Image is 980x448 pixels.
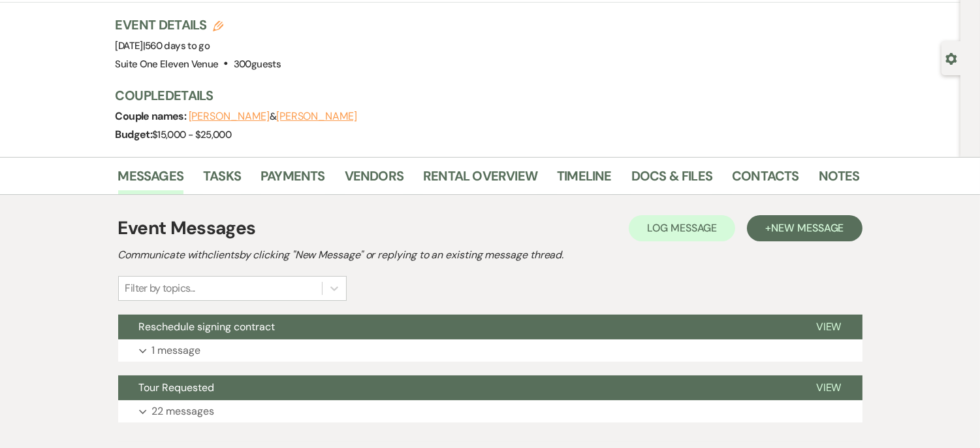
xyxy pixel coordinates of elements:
[125,281,195,296] div: Filter by topics...
[152,342,201,359] p: 1 message
[116,86,847,105] h3: Couple Details
[276,111,357,122] button: [PERSON_NAME]
[118,247,862,263] h2: Communicate with clients by clicking "New Message" or replying to an existing message thread.
[118,215,256,242] h1: Event Messages
[189,111,270,122] button: [PERSON_NAME]
[557,165,612,194] a: Timeline
[139,320,276,334] span: Reschedule signing contract
[118,165,184,194] a: Messages
[152,403,215,420] p: 22 messages
[819,165,860,194] a: Notes
[631,165,712,194] a: Docs & Files
[116,16,281,34] h3: Event Details
[261,165,325,194] a: Payments
[152,128,231,141] span: $15,000 - $25,000
[732,165,799,194] a: Contacts
[816,381,842,394] span: View
[118,339,862,362] button: 1 message
[747,215,862,241] button: +New Message
[816,320,842,334] span: View
[145,39,210,52] span: 560 days to go
[629,215,735,241] button: Log Message
[345,165,403,194] a: Vendors
[203,165,241,194] a: Tasks
[116,39,210,52] span: [DATE]
[423,165,537,194] a: Rental Overview
[139,381,215,394] span: Tour Requested
[189,110,357,123] span: &
[771,221,844,235] span: New Message
[116,58,219,71] span: Suite One Eleven Venue
[118,400,862,422] button: 22 messages
[945,52,957,64] button: Open lead details
[795,375,862,400] button: View
[795,315,862,339] button: View
[118,375,795,400] button: Tour Requested
[118,315,795,339] button: Reschedule signing contract
[143,39,210,52] span: |
[116,109,189,123] span: Couple names:
[234,58,281,71] span: 300 guests
[116,128,153,141] span: Budget:
[647,221,717,235] span: Log Message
